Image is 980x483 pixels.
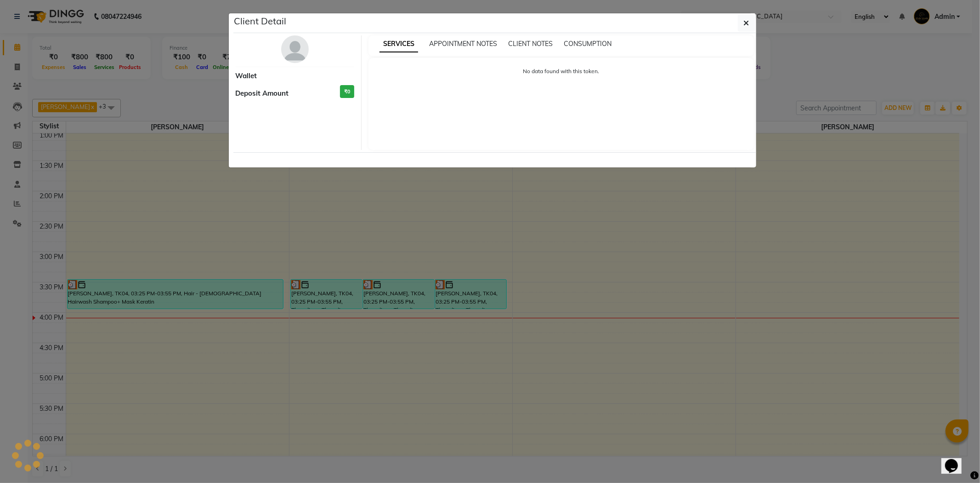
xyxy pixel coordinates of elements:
[236,71,257,81] span: Wallet
[234,14,287,28] h5: Client Detail
[508,40,553,48] span: CLIENT NOTES
[380,36,418,52] span: SERVICES
[236,88,289,99] span: Deposit Amount
[429,40,497,48] span: APPOINTMENT NOTES
[340,85,354,98] h3: ₹0
[564,40,612,48] span: CONSUMPTION
[941,446,971,474] iframe: chat widget
[378,67,745,75] p: No data found with this token.
[281,35,309,63] img: avatar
